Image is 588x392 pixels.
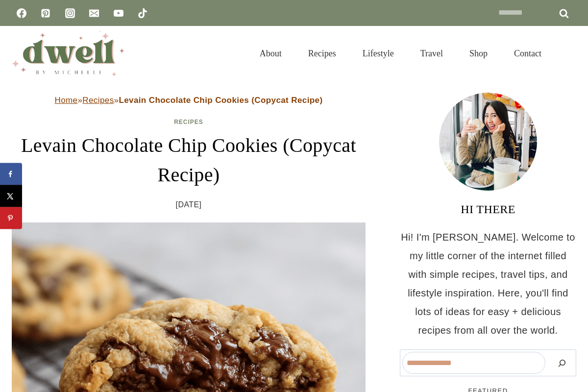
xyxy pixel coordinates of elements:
[456,36,501,71] a: Shop
[174,119,203,125] a: Recipes
[12,31,124,76] img: DWELL by michelle
[246,36,295,71] a: About
[55,96,78,105] a: Home
[60,3,80,23] a: Instagram
[407,36,456,71] a: Travel
[36,3,55,23] a: Pinterest
[119,96,322,105] strong: Levain Chocolate Chip Cookies (Copycat Recipe)
[349,36,407,71] a: Lifestyle
[176,197,202,212] time: [DATE]
[133,3,152,23] a: TikTok
[12,131,366,190] h1: Levain Chocolate Chip Cookies (Copycat Recipe)
[82,96,114,105] a: Recipes
[84,3,104,23] a: Email
[400,200,576,218] h3: HI THERE
[12,3,31,23] a: Facebook
[109,3,128,23] a: YouTube
[295,36,349,71] a: Recipes
[550,352,574,374] button: Search
[246,36,555,71] nav: Primary Navigation
[55,96,323,105] span: » »
[400,228,576,340] p: Hi! I'm [PERSON_NAME]. Welcome to my little corner of the internet filled with simple recipes, tr...
[560,45,576,62] button: View Search Form
[501,36,555,71] a: Contact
